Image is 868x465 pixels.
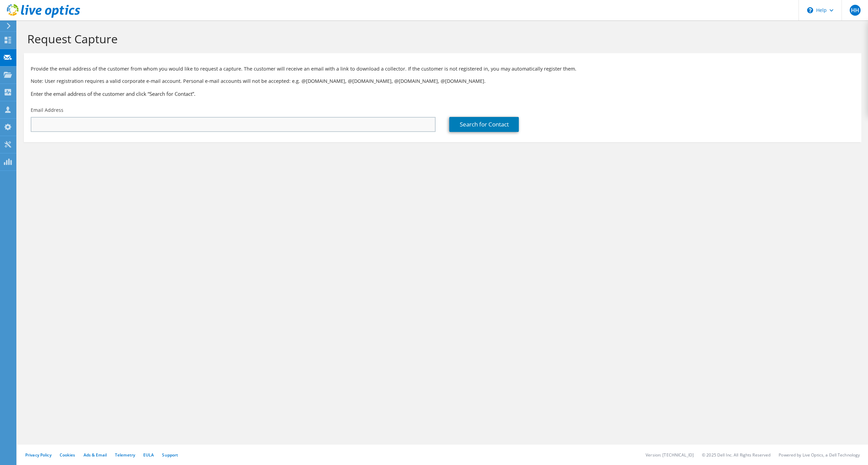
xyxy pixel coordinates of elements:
a: Privacy Policy [25,452,52,458]
p: Provide the email address of the customer from whom you would like to request a capture. The cust... [31,65,854,73]
h3: Enter the email address of the customer and click “Search for Contact”. [31,90,854,97]
a: Ads & Email [84,452,107,458]
a: Support [162,452,178,458]
label: Email Address [31,107,63,114]
a: Cookies [60,452,75,458]
li: © 2025 Dell Inc. All Rights Reserved [702,452,770,458]
p: Note: User registration requires a valid corporate e-mail account. Personal e-mail accounts will ... [31,77,854,85]
li: Version: [TECHNICAL_ID] [646,452,694,458]
li: Powered by Live Optics, a Dell Technology [779,452,860,458]
svg: \n [807,7,813,13]
a: Search for Contact [449,117,519,132]
span: HH [850,5,860,16]
a: Telemetry [115,452,135,458]
h1: Request Capture [27,32,854,46]
a: EULA [143,452,154,458]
